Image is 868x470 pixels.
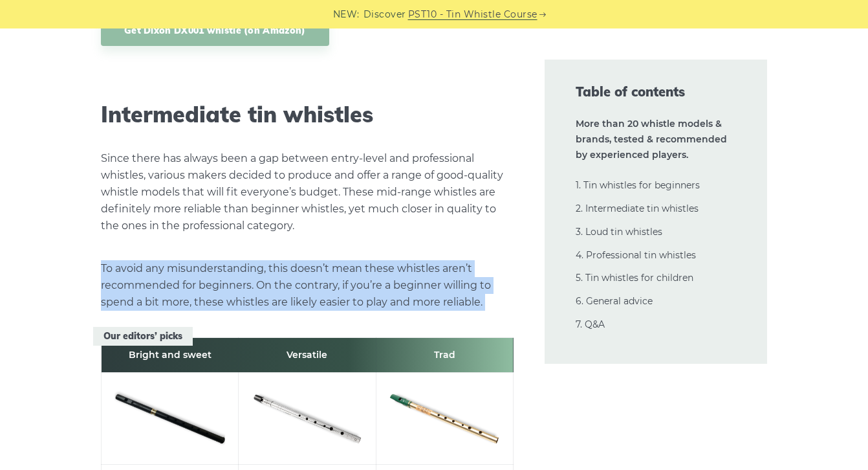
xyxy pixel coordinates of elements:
[101,150,514,234] p: Since there has always been a gap between entry-level and professional whistles, various makers d...
[101,16,329,46] a: Get Dixon DX001 whistle (on Amazon)
[576,249,696,261] a: 4. Professional tin whistles
[576,319,605,330] a: 7. Q&A
[576,226,662,238] a: 3. Loud tin whistles
[239,338,376,373] th: Versatile
[93,327,193,346] span: Our editors’ picks
[389,379,500,453] img: Mellow Dog Tin Whistle Preview
[252,379,362,453] img: Lir Tin Whistle Preview
[576,295,653,307] a: 6. General advice
[576,118,727,161] strong: More than 20 whistle models & brands, tested & recommended by experienced players.
[576,203,699,214] a: 2. Intermediate tin whistles
[101,102,514,128] h2: Intermediate tin whistles
[102,338,239,373] th: Bright and sweet
[363,7,406,22] span: Discover
[408,7,537,22] a: PST10 - Tin Whistle Course
[576,179,700,191] a: 1. Tin whistles for beginners
[376,338,513,373] th: Trad
[576,272,693,284] a: 5. Tin whistles for children
[114,379,225,453] img: Tony Dixon DX005 Tin Whistle Preview
[576,83,736,101] span: Table of contents
[101,260,514,311] p: To avoid any misunderstanding, this doesn’t mean these whistles aren’t recommended for beginners....
[333,7,360,22] span: NEW:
